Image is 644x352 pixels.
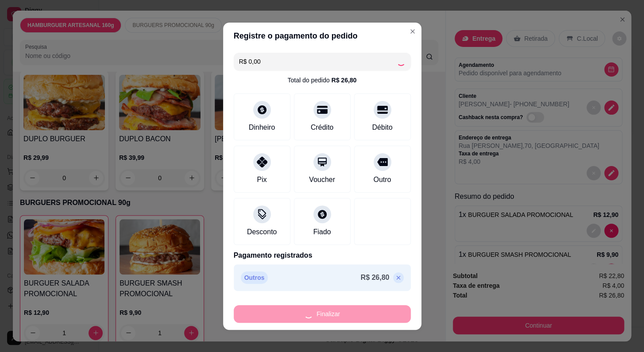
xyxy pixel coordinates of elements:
[247,227,277,237] div: Desconto
[397,57,405,66] div: Loading
[223,23,421,49] header: Registre o pagamento do pedido
[313,227,331,237] div: Fiado
[372,122,392,133] div: Débito
[361,272,389,283] p: R$ 26,80
[373,174,391,185] div: Outro
[249,122,275,133] div: Dinheiro
[239,53,397,70] input: Ex.: hambúrguer de cordeiro
[257,174,266,185] div: Pix
[405,24,420,39] button: Close
[332,76,357,85] div: R$ 26,80
[309,174,335,185] div: Voucher
[288,76,357,85] div: Total do pedido
[234,250,411,261] p: Pagamento registrados
[311,122,334,133] div: Crédito
[241,271,268,284] p: Outros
